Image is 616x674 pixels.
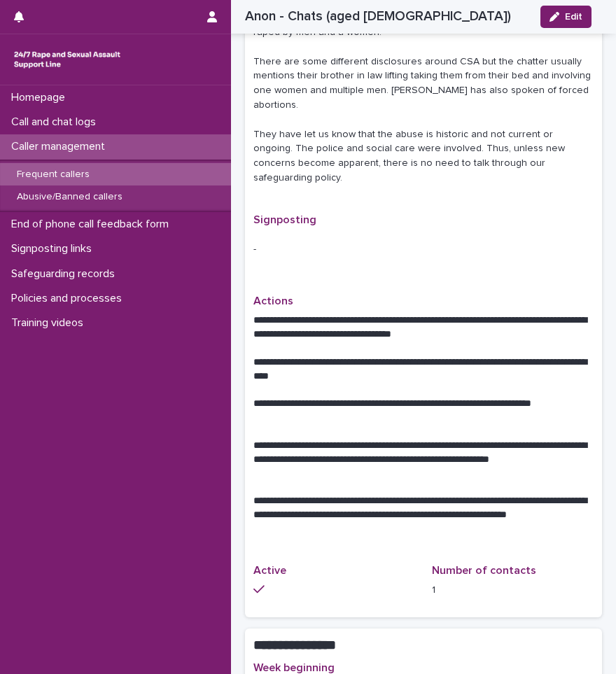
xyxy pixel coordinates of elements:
p: Call and chat logs [6,115,107,129]
p: Safeguarding records [6,267,126,281]
p: Frequent callers [6,169,101,181]
span: Edit [565,12,582,22]
img: rhQMoQhaT3yELyF149Cw [11,45,123,73]
p: Signposting links [6,242,103,255]
span: Number of contacts [432,565,536,576]
span: Actions [253,295,293,307]
p: Training videos [6,316,94,330]
button: Edit [540,6,591,28]
span: Signposting [253,214,316,225]
span: Week beginning [253,662,335,673]
p: - [253,242,594,257]
p: 1 [432,583,594,598]
p: Policies and processes [6,292,133,305]
span: Active [253,565,286,576]
p: Homepage [6,91,76,104]
p: Caller management [6,140,116,153]
h2: Anon - Chats (aged [DEMOGRAPHIC_DATA]) [245,8,511,24]
p: End of phone call feedback form [6,218,180,231]
p: Abusive/Banned callers [6,191,134,203]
